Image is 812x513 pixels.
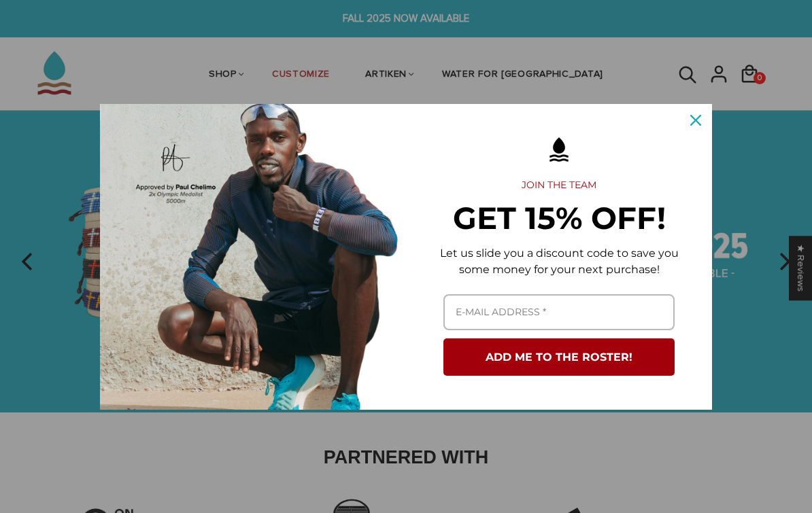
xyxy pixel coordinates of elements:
button: ADD ME TO THE ROSTER! [443,338,675,376]
svg: close icon [690,115,701,126]
input: Email field [443,294,675,330]
strong: GET 15% OFF! [453,199,666,236]
p: Let us slide you a discount code to save you some money for your next purchase! [428,245,690,278]
h2: JOIN THE TEAM [428,179,690,192]
button: Close [679,104,712,137]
